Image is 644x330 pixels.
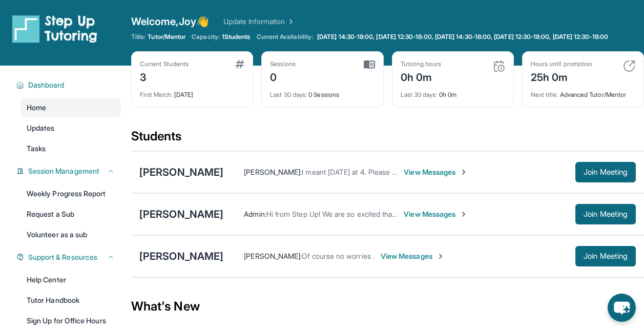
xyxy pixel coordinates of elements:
a: Home [20,98,121,117]
span: Admin : [244,210,266,218]
span: Title: [131,33,146,41]
img: Chevron-Right [460,210,468,218]
img: Chevron-Right [437,252,445,260]
a: Tutor Handbook [20,291,121,310]
button: Support & Resources [24,252,115,262]
button: Join Meeting [575,246,636,266]
span: Tutor/Mentor [148,33,185,41]
span: Welcome, Joy 👋 [131,14,209,29]
span: Join Meeting [584,253,628,259]
span: Updates [27,123,55,133]
span: I meant [DATE] at 4. Please let me know if you would like to request a new tutor. [302,168,562,176]
a: Sign Up for Office Hours [20,312,121,330]
div: Current Students [140,60,189,68]
div: 0 Sessions [270,85,375,99]
button: Join Meeting [575,162,636,182]
span: Last 30 days : [401,91,438,98]
img: card [493,60,505,72]
div: Hours until promotion [531,60,592,68]
img: card [235,60,244,68]
span: Home [27,102,46,113]
span: Of course no worries . [302,252,375,260]
span: 1 Students [222,33,251,41]
div: 3 [140,68,189,85]
span: [DATE] 14:30-18:00, [DATE] 12:30-18:00, [DATE] 14:30-18:00, [DATE] 12:30-18:00, [DATE] 12:30-18:00 [317,33,608,41]
a: Tasks [20,139,121,158]
span: First Match : [140,91,173,98]
div: [DATE] [140,85,244,99]
span: [PERSON_NAME] : [244,252,302,260]
a: Volunteer as a sub [20,225,121,244]
div: Advanced Tutor/Mentor [531,85,635,99]
img: card [364,60,375,69]
a: Update Information [223,16,295,27]
div: 0 [270,68,296,85]
div: 25h 0m [531,68,592,85]
img: Chevron Right [285,16,295,27]
span: Session Management [28,166,99,176]
button: Session Management [24,166,115,176]
span: View Messages [381,251,445,261]
img: Chevron-Right [460,168,468,176]
span: Dashboard [28,80,65,90]
button: chat-button [608,294,636,322]
span: Support & Resources [28,252,97,262]
a: Help Center [20,271,121,289]
div: Tutoring hours [401,60,442,68]
div: What's New [131,284,644,329]
div: [PERSON_NAME] [139,165,223,179]
span: [PERSON_NAME] : [244,168,302,176]
button: Dashboard [24,80,115,90]
div: [PERSON_NAME] [139,207,223,221]
div: 0h 0m [401,68,442,85]
a: Weekly Progress Report [20,184,121,203]
div: Students [131,128,644,151]
div: Sessions [270,60,296,68]
span: Tasks [27,143,46,154]
div: 0h 0m [401,85,505,99]
a: Request a Sub [20,205,121,223]
span: Join Meeting [584,211,628,217]
span: Last 30 days : [270,91,307,98]
div: [PERSON_NAME] [139,249,223,263]
a: Updates [20,119,121,137]
span: View Messages [404,209,468,219]
span: View Messages [404,167,468,177]
img: card [623,60,635,72]
span: Next title : [531,91,558,98]
img: logo [12,14,97,43]
span: Current Availability: [257,33,313,41]
span: Join Meeting [584,169,628,175]
span: Capacity: [192,33,220,41]
button: Join Meeting [575,204,636,224]
a: [DATE] 14:30-18:00, [DATE] 12:30-18:00, [DATE] 14:30-18:00, [DATE] 12:30-18:00, [DATE] 12:30-18:00 [315,33,610,41]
